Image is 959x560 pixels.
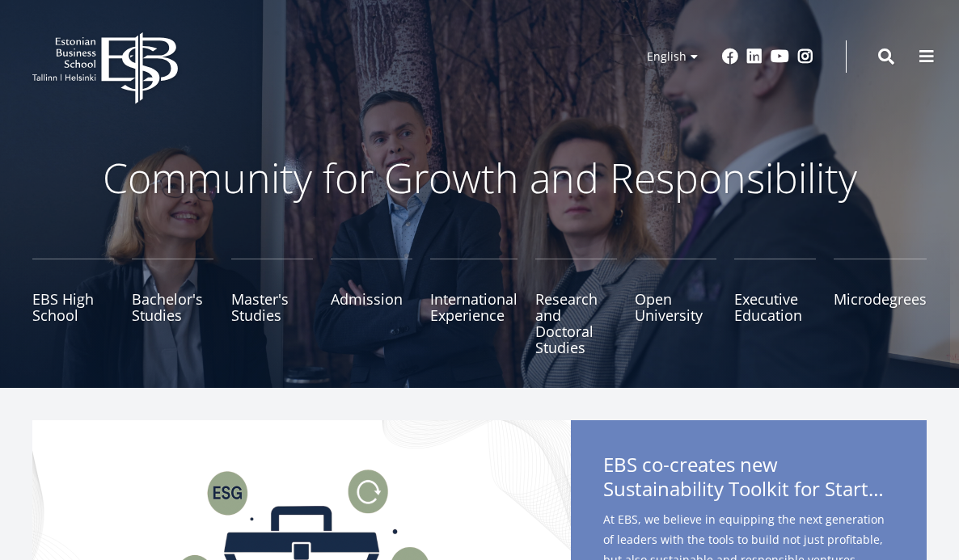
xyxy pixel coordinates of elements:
a: Open University [635,259,716,356]
a: Executive Education [734,259,816,356]
p: Community for Growth and Responsibility [51,154,908,202]
a: Master's Studies [231,259,313,356]
a: Research and Doctoral Studies [535,259,617,356]
a: Admission [331,259,412,356]
a: Instagram [797,48,813,65]
a: Facebook [722,48,738,65]
a: Microdegrees [834,259,927,356]
a: Linkedin [746,48,763,65]
a: EBS High School [32,259,114,356]
span: EBS co-creates new [603,453,894,506]
a: Bachelor's Studies [132,259,213,356]
span: Sustainability Toolkit for Startups [603,477,894,501]
a: International Experience [430,259,518,356]
a: Youtube [771,48,789,65]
